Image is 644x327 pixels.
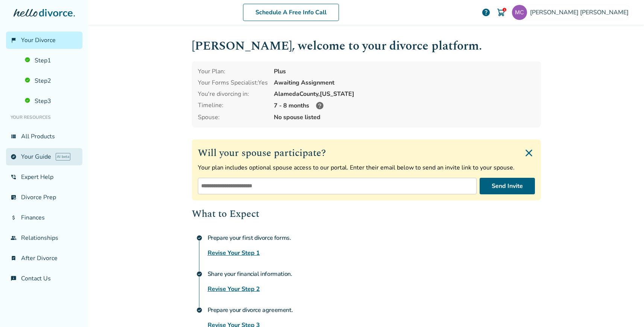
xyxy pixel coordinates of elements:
[512,5,527,20] img: Testing CA
[6,229,82,247] a: groupRelationships
[198,67,268,76] div: Your Plan:
[6,148,82,165] a: exploreYour GuideAI beta
[208,248,260,257] a: Revise Your Step 1
[530,8,632,17] span: [PERSON_NAME] [PERSON_NAME]
[480,178,535,194] button: Send Invite
[274,79,535,87] div: Awaiting Assignment
[6,189,82,206] a: list_alt_checkDivorce Prep
[503,8,506,12] div: 1
[274,101,535,110] div: 7 - 8 months
[56,153,70,160] span: AI beta
[606,291,644,327] iframe: Chat Widget
[11,255,17,261] span: bookmark_check
[196,307,202,313] span: check_circle
[20,72,82,89] a: Step2
[6,32,82,49] a: flag_2Your Divorce
[208,230,541,245] h4: Prepare your first divorce forms.
[20,52,82,69] a: Step1
[198,113,268,121] span: Spouse:
[192,37,541,55] h1: [PERSON_NAME] , welcome to your divorce platform.
[6,168,82,186] a: phone_in_talkExpert Help
[208,285,260,294] a: Revise Your Step 2
[196,271,202,277] span: check_circle
[6,270,82,287] a: chat_infoContact Us
[6,209,82,226] a: attach_moneyFinances
[11,37,17,43] span: flag_2
[11,133,17,139] span: view_list
[198,163,535,172] p: Your plan includes optional spouse access to our portal. Enter their email below to send an invit...
[274,90,535,98] div: Alameda County, [US_STATE]
[11,276,17,282] span: chat_info
[6,250,82,267] a: bookmark_checkAfter Divorce
[274,113,535,121] span: No spouse listed
[208,303,541,318] h4: Prepare your divorce agreement.
[196,235,202,241] span: check_circle
[243,4,339,21] a: Schedule A Free Info Call
[198,79,268,87] div: Your Forms Specialist: Yes
[208,266,541,282] h4: Share your financial information.
[523,147,535,159] img: Close invite form
[11,235,17,241] span: group
[198,101,268,110] div: Timeline:
[11,215,17,221] span: attach_money
[198,145,535,160] h2: Will your spouse participate?
[11,174,17,180] span: phone_in_talk
[6,128,82,145] a: view_listAll Products
[274,67,535,76] div: Plus
[481,8,491,17] a: help
[11,194,17,200] span: list_alt_check
[6,110,82,125] li: Your Resources
[11,154,17,160] span: explore
[198,90,268,98] div: You're divorcing in:
[20,92,82,110] a: Step3
[192,206,541,221] h2: What to Expect
[497,8,506,17] img: Cart
[21,36,56,44] span: Your Divorce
